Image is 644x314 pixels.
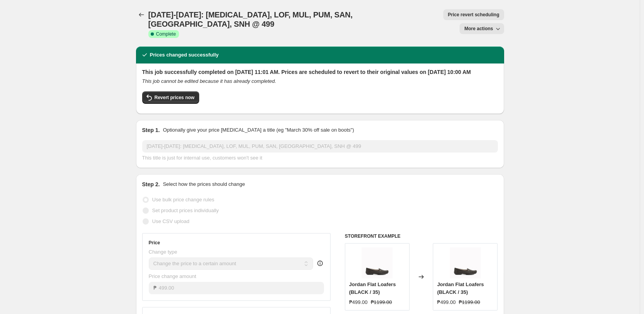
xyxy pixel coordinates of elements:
img: Jordan_Black_1_80x.jpg [362,247,393,278]
div: help [316,259,324,267]
input: 80.00 [159,282,324,294]
span: Use bulk price change rules [152,197,214,202]
span: Jordan Flat Loafers (BLACK / 35) [349,281,396,295]
span: More actions [464,26,493,32]
button: Price change jobs [136,9,147,20]
span: Change type [149,249,177,255]
i: This job cannot be edited because it has already completed. [142,78,276,84]
button: Revert prices now [142,91,199,104]
p: Optionally give your price [MEDICAL_DATA] a title (eg "March 30% off sale on boots") [163,126,354,134]
span: Price change amount [149,273,196,279]
h6: STOREFRONT EXAMPLE [345,233,498,239]
div: ₱499.00 [437,299,456,306]
span: Revert prices now [155,94,195,101]
img: Jordan_Black_1_80x.jpg [450,247,481,278]
span: This title is just for internal use, customers won't see it [142,155,262,161]
input: 30% off holiday sale [142,140,498,153]
span: Set product prices individually [152,208,219,213]
h2: Step 2. [142,180,160,188]
button: Price revert scheduling [443,9,504,20]
span: ₱ [153,285,157,291]
p: Select how the prices should change [163,180,245,188]
span: [DATE]-[DATE]: [MEDICAL_DATA], LOF, MUL, PUM, SAN, [GEOGRAPHIC_DATA], SNH @ 499 [148,10,353,28]
span: Use CSV upload [152,218,189,224]
div: ₱499.00 [349,299,368,306]
button: More actions [460,23,504,34]
h2: Step 1. [142,126,160,134]
h2: Prices changed successfully [150,51,219,59]
h3: Price [149,240,160,246]
strike: ₱1199.00 [459,299,480,306]
span: Price revert scheduling [448,12,499,18]
strike: ₱1199.00 [371,299,392,306]
h2: This job successfully completed on [DATE] 11:01 AM. Prices are scheduled to revert to their origi... [142,68,498,76]
span: Complete [156,31,176,37]
span: Jordan Flat Loafers (BLACK / 35) [437,281,484,295]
